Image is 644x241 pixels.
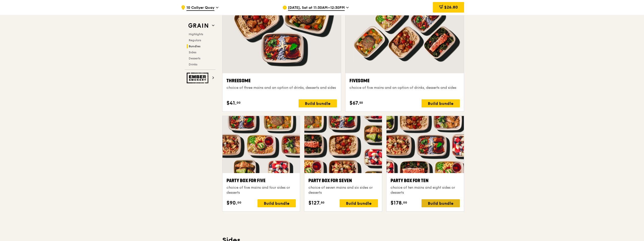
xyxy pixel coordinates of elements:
[237,101,241,105] span: 00
[227,199,237,207] span: $90.
[227,185,296,195] div: choice of five mains and four sides or desserts
[189,51,196,54] span: Sides
[444,5,458,10] span: $26.80
[189,32,203,36] span: Highlights
[288,5,345,11] span: [DATE], Sat at 11:30AM–12:30PM
[349,77,460,84] div: Fivesome
[321,200,325,205] span: 50
[308,185,378,195] div: choice of seven mains and six sides or desserts
[189,45,201,48] span: Bundles
[349,85,460,90] div: choice of five mains and an option of drinks, desserts and sides
[189,63,197,66] span: Drinks
[422,199,460,207] div: Build bundle
[391,199,403,207] span: $178.
[391,185,460,195] div: choice of ten mains and eight sides or desserts
[359,101,363,105] span: 50
[227,77,337,84] div: Threesome
[237,200,241,205] span: 00
[227,99,237,107] span: $41.
[187,73,210,83] img: Ember Smokery web logo
[227,85,337,90] div: choice of three mains and an option of drinks, desserts and sides
[227,177,296,184] div: Party Box for Five
[403,200,407,205] span: 00
[422,99,460,107] div: Build bundle
[308,199,321,207] span: $127.
[257,199,296,207] div: Build bundle
[349,99,359,107] span: $67.
[189,38,201,42] span: Regulars
[391,177,460,184] div: Party Box for Ten
[299,99,337,107] div: Build bundle
[308,177,378,184] div: Party Box for Seven
[189,57,200,60] span: Desserts
[186,5,214,11] span: 10 Collyer Quay
[187,21,210,30] img: Grain web logo
[340,199,378,207] div: Build bundle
